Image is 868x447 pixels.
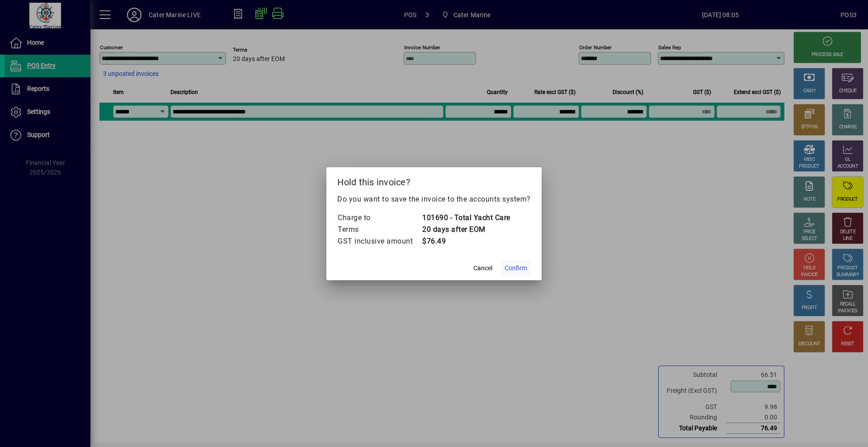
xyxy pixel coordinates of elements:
td: $76.49 [422,235,510,247]
td: Charge to [337,212,422,224]
span: Cancel [473,263,492,273]
td: 20 days after EOM [422,224,510,235]
h2: Hold this invoice? [326,167,542,193]
td: 101690 - Total Yacht Care [422,212,510,224]
td: Terms [337,224,422,235]
p: Do you want to save the invoice to the accounts system? [337,194,531,205]
span: Confirm [505,263,527,273]
td: GST inclusive amount [337,235,422,247]
button: Cancel [468,260,497,277]
button: Confirm [501,260,531,277]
